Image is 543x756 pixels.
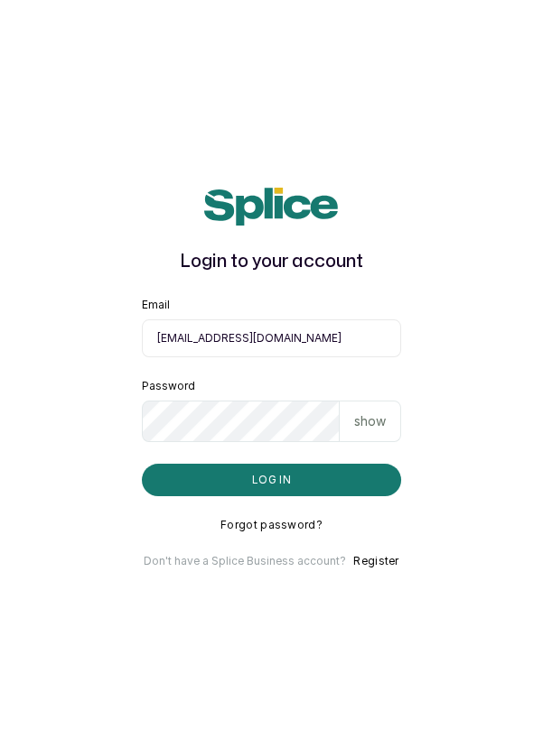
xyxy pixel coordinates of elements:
[142,247,402,276] h1: Login to your account
[142,319,402,357] input: email@acme.com
[142,379,195,393] label: Password
[142,298,170,312] label: Email
[220,518,323,532] button: Forgot password?
[144,554,346,568] p: Don't have a Splice Business account?
[354,412,386,430] p: show
[142,464,402,496] button: Log in
[353,554,398,568] button: Register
